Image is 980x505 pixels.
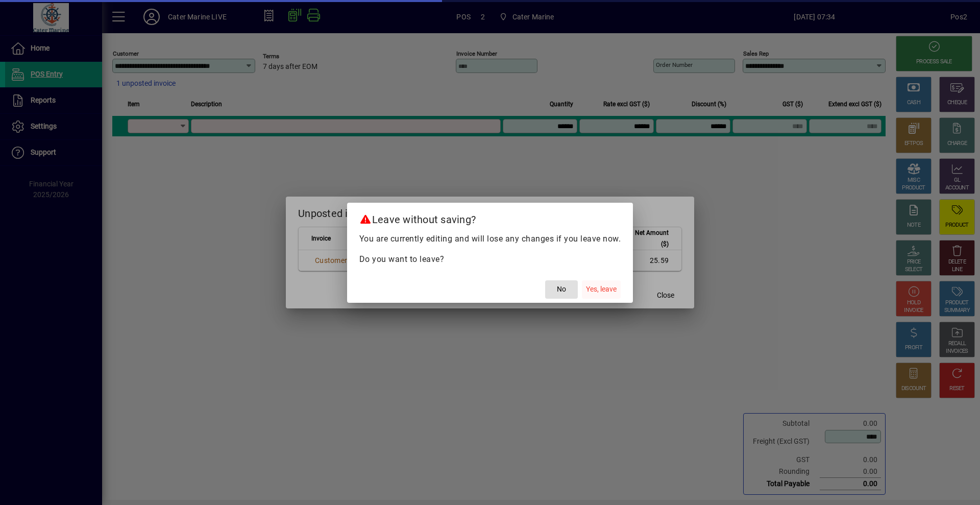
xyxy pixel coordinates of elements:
[347,203,633,232] h2: Leave without saving?
[359,233,621,245] p: You are currently editing and will lose any changes if you leave now.
[359,253,621,266] p: Do you want to leave?
[582,280,621,299] button: Yes, leave
[557,284,566,295] span: No
[545,280,578,299] button: No
[586,284,617,295] span: Yes, leave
